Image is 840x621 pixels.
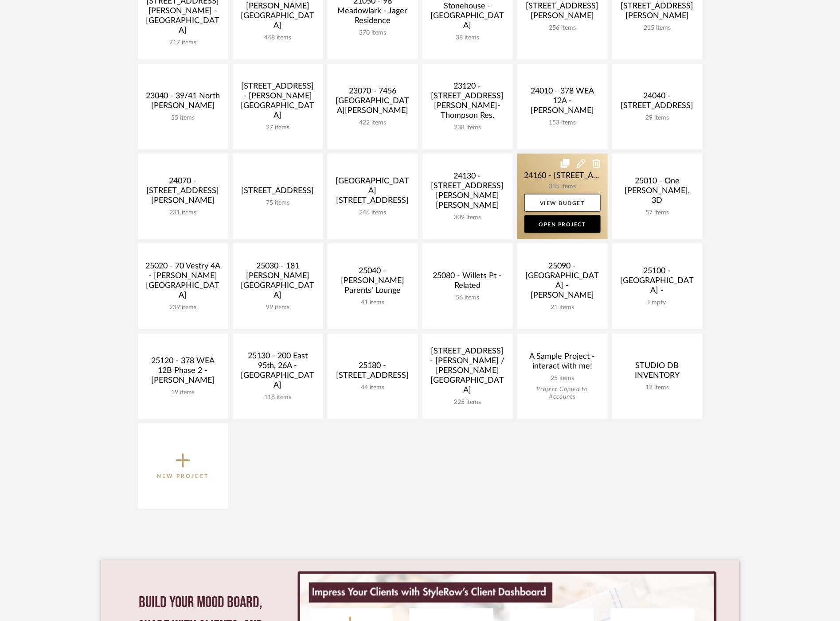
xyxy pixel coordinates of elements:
[524,119,601,127] div: 153 items
[145,39,221,47] div: 717 items
[335,299,411,307] div: 41 items
[430,346,506,399] div: [STREET_ADDRESS] - [PERSON_NAME] / [PERSON_NAME][GEOGRAPHIC_DATA]
[145,209,221,217] div: 231 items
[524,1,601,24] div: [STREET_ADDRESS][PERSON_NAME]
[335,266,411,299] div: 25040 - [PERSON_NAME] Parents' Lounge
[157,472,209,481] p: New Project
[619,266,695,299] div: 25100 - [GEOGRAPHIC_DATA] -
[619,384,695,392] div: 12 items
[145,176,221,209] div: 24070 - [STREET_ADDRESS][PERSON_NAME]
[240,304,316,311] div: 99 items
[145,304,221,311] div: 239 items
[619,114,695,122] div: 29 items
[335,209,411,217] div: 246 items
[430,294,506,302] div: 56 items
[145,389,221,396] div: 19 items
[240,199,316,207] div: 75 items
[240,82,316,124] div: [STREET_ADDRESS] - [PERSON_NAME][GEOGRAPHIC_DATA]
[524,24,601,32] div: 256 items
[430,214,506,221] div: 309 items
[240,34,316,42] div: 448 items
[335,384,411,392] div: 44 items
[335,86,411,119] div: 23070 - 7456 [GEOGRAPHIC_DATA][PERSON_NAME]
[524,86,601,119] div: 24010 - 378 WEA 12A - [PERSON_NAME]
[240,261,316,304] div: 25030 - 181 [PERSON_NAME][GEOGRAPHIC_DATA]
[430,82,506,124] div: 23120 - [STREET_ADDRESS][PERSON_NAME]-Thompson Res.
[430,399,506,406] div: 225 items
[240,124,316,132] div: 27 items
[619,299,695,307] div: Empty
[430,34,506,42] div: 38 items
[145,91,221,114] div: 23040 - 39/41 North [PERSON_NAME]
[335,29,411,37] div: 370 items
[145,114,221,122] div: 55 items
[240,186,316,199] div: [STREET_ADDRESS]
[138,423,228,509] button: New Project
[524,375,601,382] div: 25 items
[145,356,221,389] div: 25120 - 378 WEA 12B Phase 2 - [PERSON_NAME]
[619,361,695,384] div: STUDIO DB INVENTORY
[240,351,316,394] div: 25130 - 200 East 95th, 26A - [GEOGRAPHIC_DATA]
[430,124,506,132] div: 238 items
[430,271,506,294] div: 25080 - Willets Pt - Related
[619,24,695,32] div: 215 items
[524,352,601,375] div: A Sample Project - interact with me!
[524,304,601,311] div: 21 items
[335,176,411,209] div: [GEOGRAPHIC_DATA][STREET_ADDRESS]
[619,209,695,217] div: 57 items
[335,361,411,384] div: 25180 - [STREET_ADDRESS]
[619,176,695,209] div: 25010 - One [PERSON_NAME], 3D
[145,261,221,304] div: 25020 - 70 Vestry 4A - [PERSON_NAME][GEOGRAPHIC_DATA]
[240,394,316,401] div: 118 items
[430,171,506,214] div: 24130 - [STREET_ADDRESS][PERSON_NAME][PERSON_NAME]
[335,119,411,127] div: 422 items
[619,91,695,114] div: 24040 - [STREET_ADDRESS]
[524,386,601,401] div: Project Copied to Accounts
[524,261,601,304] div: 25090 - [GEOGRAPHIC_DATA] - [PERSON_NAME]
[619,1,695,24] div: [STREET_ADDRESS][PERSON_NAME]
[524,215,601,233] a: Open Project
[524,194,601,212] a: View Budget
